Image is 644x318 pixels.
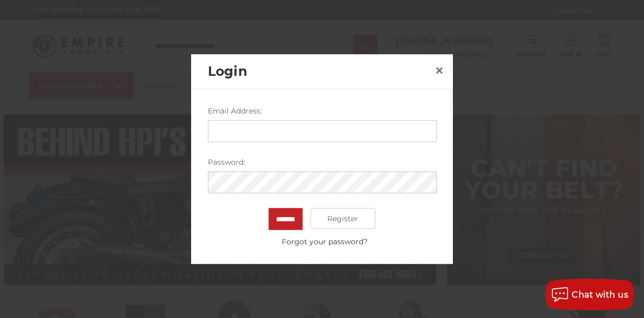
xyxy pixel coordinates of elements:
[208,62,431,82] h2: Login
[435,60,444,80] span: ×
[572,290,628,300] span: Chat with us
[208,106,437,117] label: Email Address:
[431,62,448,78] a: Close
[213,236,436,247] a: Forgot your password?
[208,157,437,168] label: Password:
[310,208,376,229] a: Register
[546,279,634,310] button: Chat with us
